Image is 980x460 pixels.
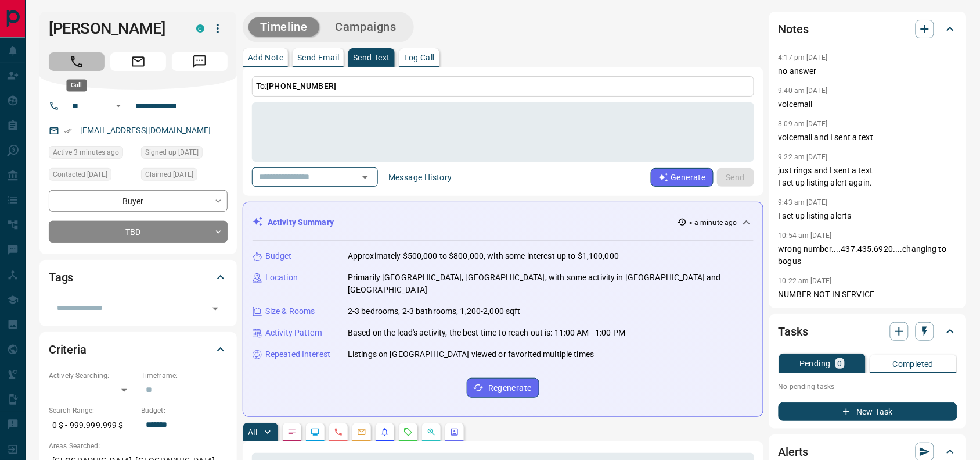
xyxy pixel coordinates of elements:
[779,231,832,240] p: 10:54 am [DATE]
[838,359,842,368] p: 0
[49,370,135,381] p: Actively Searching:
[49,146,135,162] div: Tue Oct 14 2025
[111,99,125,113] button: Open
[53,169,107,180] span: Contacted [DATE]
[49,336,228,363] div: Criteria
[779,131,957,144] p: voicemail and I sent a text
[450,427,459,437] svg: Agent Actions
[348,327,625,339] p: Based on the lead's activity, the best time to reach out is: 11:00 AM - 1:00 PM
[779,210,957,222] p: I set up listing alerts
[49,168,135,184] div: Fri Sep 12 2025
[265,305,315,318] p: Size & Rooms
[334,427,343,437] svg: Calls
[49,263,228,291] div: Tags
[348,272,754,296] p: Primarily [GEOGRAPHIC_DATA], [GEOGRAPHIC_DATA], with some activity in [GEOGRAPHIC_DATA] and [GEOG...
[49,52,105,71] span: Call
[427,427,436,437] svg: Opportunities
[141,370,228,381] p: Timeframe:
[779,402,957,421] button: New Task
[893,360,934,368] p: Completed
[689,217,737,228] p: < a minute ago
[779,322,808,341] h2: Tasks
[779,378,957,395] p: No pending tasks
[110,52,166,71] span: Email
[248,17,319,37] button: Timeline
[49,221,228,243] div: TBD
[348,348,594,361] p: Listings on [GEOGRAPHIC_DATA] viewed or favorited multiple times
[779,15,957,43] div: Notes
[324,17,408,37] button: Campaigns
[779,153,828,161] p: 9:22 am [DATE]
[207,301,224,317] button: Open
[265,327,322,339] p: Activity Pattern
[172,52,228,71] span: Message
[779,318,957,345] div: Tasks
[779,277,832,285] p: 10:22 am [DATE]
[357,427,366,437] svg: Emails
[381,168,459,187] button: Message History
[311,427,320,437] svg: Lead Browsing Activity
[49,416,135,435] p: 0 $ - 999.999.999 $
[252,76,754,97] p: To:
[265,250,292,262] p: Budget
[253,212,754,233] div: Activity Summary< a minute ago
[348,305,521,318] p: 2-3 bedrooms, 2-3 bathrooms, 1,200-2,000 sqft
[265,272,298,284] p: Location
[467,378,539,398] button: Regenerate
[268,216,334,229] p: Activity Summary
[404,54,435,62] p: Log Call
[403,427,413,437] svg: Requests
[248,54,283,62] p: Add Note
[141,405,228,416] p: Budget:
[779,20,809,38] h2: Notes
[297,54,339,62] p: Send Email
[141,168,228,184] div: Sun Sep 14 2025
[799,359,831,368] p: Pending
[145,169,193,180] span: Claimed [DATE]
[380,427,390,437] svg: Listing Alerts
[353,54,390,62] p: Send Text
[779,288,957,301] p: NUMBER NOT IN SERVICE
[266,81,336,91] span: [PHONE_NUMBER]
[49,190,228,212] div: Buyer
[779,243,957,268] p: wrong number....437.435.6920....changing to bogus
[49,441,228,451] p: Areas Searched:
[80,126,211,135] a: [EMAIL_ADDRESS][DOMAIN_NAME]
[779,87,828,95] p: 9:40 am [DATE]
[779,98,957,110] p: voicemail
[779,120,828,128] p: 8:09 am [DATE]
[357,169,373,186] button: Open
[287,427,297,437] svg: Notes
[779,65,957,77] p: no answer
[145,147,199,158] span: Signed up [DATE]
[348,250,619,262] p: Approximately $500,000 to $800,000, with some interest up to $1,100,000
[49,405,135,416] p: Search Range:
[49,340,87,359] h2: Criteria
[196,24,204,33] div: condos.ca
[141,146,228,162] div: Thu Apr 19 2018
[49,19,179,38] h1: [PERSON_NAME]
[779,54,828,62] p: 4:17 pm [DATE]
[53,147,119,158] span: Active 3 minutes ago
[67,80,87,92] div: Call
[651,168,714,187] button: Generate
[779,198,828,206] p: 9:43 am [DATE]
[49,268,73,287] h2: Tags
[64,127,72,135] svg: Email Verified
[779,165,957,189] p: just rings and I sent a text I set up listing alert again.
[265,348,330,361] p: Repeated Interest
[248,428,257,436] p: All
